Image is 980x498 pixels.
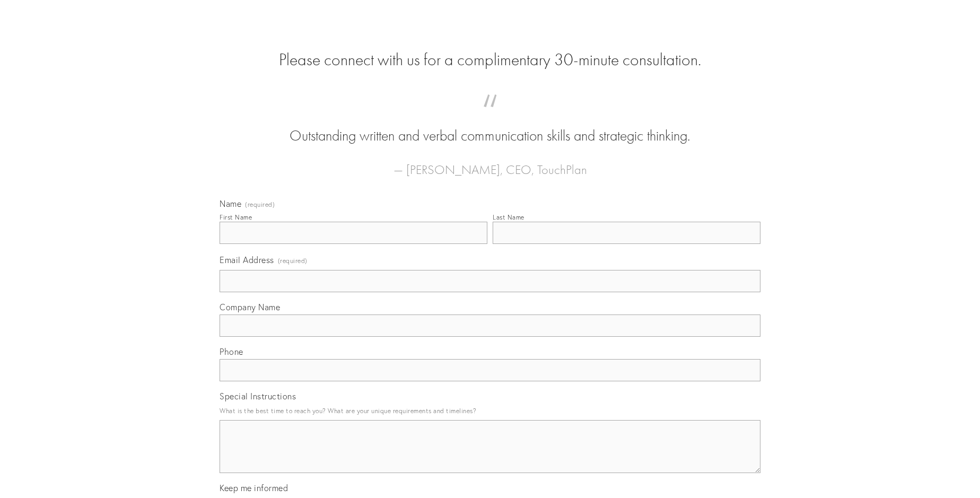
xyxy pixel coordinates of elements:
span: (required) [278,254,308,268]
div: First Name [220,213,252,221]
span: Company Name [220,302,280,312]
span: (required) [245,202,275,208]
blockquote: Outstanding written and verbal communication skills and strategic thinking. [237,105,743,146]
span: Special Instructions [220,391,296,401]
h2: Please connect with us for a complimentary 30-minute consultation. [220,50,760,70]
span: Name [220,198,241,209]
p: What is the best time to reach you? What are your unique requirements and timelines? [220,404,760,418]
span: Keep me informed [220,483,288,493]
span: Email Address [220,255,274,265]
span: Phone [220,346,243,357]
div: Last Name [493,213,524,221]
figcaption: — [PERSON_NAME], CEO, TouchPlan [237,146,743,180]
span: “ [237,105,743,126]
